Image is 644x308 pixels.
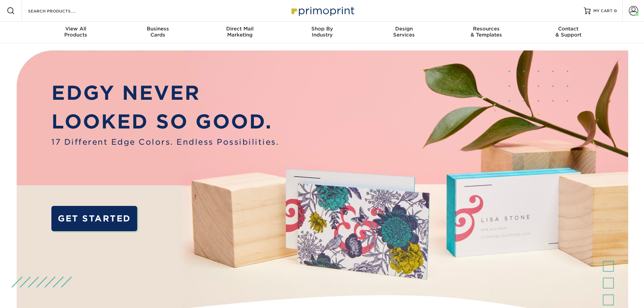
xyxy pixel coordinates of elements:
a: DesignServices [363,22,445,43]
span: Direct Mail [199,26,281,32]
span: 17 Different Edge Colors. Endless Possibilities. [51,136,279,148]
span: Business [117,26,199,32]
div: Cards [117,26,199,38]
a: GET STARTED [51,206,137,231]
div: Services [363,26,445,38]
input: SEARCH PRODUCTS..... [27,7,93,15]
span: Shop By [281,26,363,32]
div: Products [35,26,117,38]
div: & Templates [445,26,527,38]
a: Shop ByIndustry [281,22,363,43]
span: Design [363,26,445,32]
a: Contact& Support [527,22,610,43]
div: Marketing [199,26,281,38]
div: Industry [281,26,363,38]
a: BusinessCards [117,22,199,43]
span: Resources [445,26,527,32]
div: & Support [527,26,610,38]
p: LOOKED SO GOOD. [51,107,279,136]
a: Resources& Templates [445,22,527,43]
span: MY CART [593,8,613,14]
span: 0 [614,8,617,13]
p: EDGY NEVER [51,78,279,108]
span: Contact [527,26,610,32]
span: View All [35,26,117,32]
a: View AllProducts [35,22,117,43]
img: Primoprint [288,3,356,18]
a: Direct MailMarketing [199,22,281,43]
